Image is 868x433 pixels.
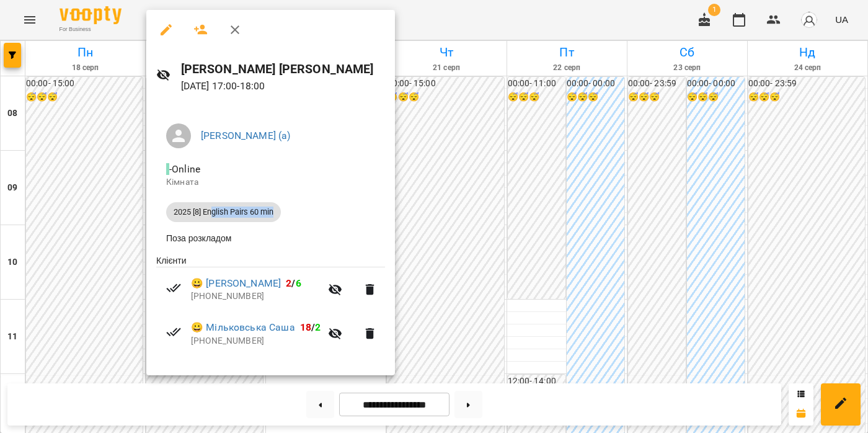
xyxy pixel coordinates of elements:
[181,79,385,94] p: [DATE] 17:00 - 18:00
[156,254,385,360] ul: Клієнти
[166,324,181,339] svg: Візит сплачено
[156,227,385,249] li: Поза розкладом
[300,321,311,333] span: 18
[315,321,321,333] span: 2
[191,335,321,347] p: [PHONE_NUMBER]
[166,163,203,175] span: - Online
[286,277,301,289] b: /
[181,60,385,79] h6: [PERSON_NAME] [PERSON_NAME]
[191,290,321,303] p: [PHONE_NUMBER]
[166,280,181,295] svg: Візит сплачено
[166,176,375,189] p: Кімната
[201,130,291,141] a: [PERSON_NAME] (а)
[191,276,281,291] a: 😀 [PERSON_NAME]
[296,277,301,289] span: 6
[286,277,291,289] span: 2
[300,321,321,333] b: /
[191,320,295,335] a: 😀 Мільковська Саша
[166,207,281,218] span: 2025 [8] English Pairs 60 min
